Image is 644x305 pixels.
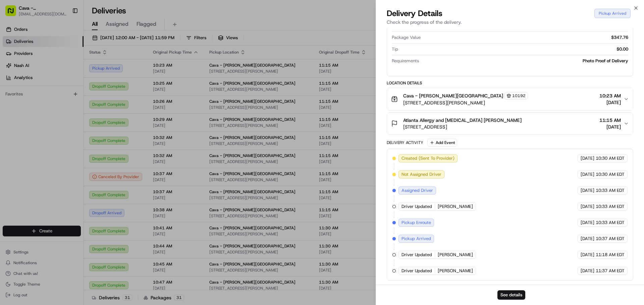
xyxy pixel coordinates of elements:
[114,66,122,74] button: Start new chat
[438,252,473,258] span: [PERSON_NAME]
[401,46,628,52] div: $0.00
[401,171,441,177] span: Not Assigned Driver
[581,187,594,194] span: [DATE]
[17,43,111,50] input: Clear
[387,140,423,145] div: Delivery Activity
[30,64,110,71] div: Start new chat
[392,58,419,64] span: Requirements
[90,122,92,127] span: •
[387,88,633,110] button: Cava - [PERSON_NAME][GEOGRAPHIC_DATA]10192[STREET_ADDRESS][PERSON_NAME]10:23 AM[DATE]
[581,155,594,161] span: [DATE]
[599,92,621,99] span: 10:23 AM
[63,150,108,156] span: API Documentation
[392,34,421,41] span: Package Value
[596,204,625,210] span: 10:33 AM EDT
[7,150,12,156] div: 📗
[403,92,503,99] span: Cava - [PERSON_NAME][GEOGRAPHIC_DATA]
[596,171,625,177] span: 10:30 AM EDT
[403,117,522,124] span: Atlanta Allergy and [MEDICAL_DATA] [PERSON_NAME]
[7,7,20,20] img: Nash
[596,220,625,226] span: 10:33 AM EDT
[13,150,51,156] span: Knowledge Base
[7,87,45,92] div: Past conversations
[581,236,594,242] span: [DATE]
[387,8,442,19] span: Delivery Details
[596,268,625,274] span: 11:37 AM EDT
[512,93,526,98] span: 10192
[401,155,454,161] span: Created (Sent To Provider)
[59,104,78,109] span: 10:02 AM
[438,204,473,210] span: [PERSON_NAME]
[403,124,522,130] span: [STREET_ADDRESS]
[401,236,431,242] span: Pickup Arrived
[599,117,621,124] span: 11:15 AM
[401,252,432,258] span: Driver Updated
[47,166,81,171] a: Powered byPylon
[7,27,122,37] p: Welcome 👋
[401,204,432,210] span: Driver Updated
[596,236,625,242] span: 10:37 AM EDT
[599,99,621,106] span: [DATE]
[403,99,528,106] span: [STREET_ADDRESS][PERSON_NAME]
[422,58,628,64] div: Photo Proof of Delivery
[7,97,17,108] img: Grace Nketiah
[54,147,110,159] a: 💻API Documentation
[497,290,525,300] button: See details
[596,155,625,161] span: 10:30 AM EDT
[401,187,433,194] span: Assigned Driver
[596,252,625,258] span: 11:18 AM EDT
[596,187,625,194] span: 10:33 AM EDT
[30,71,92,76] div: We're available if you need us!
[581,204,594,210] span: [DATE]
[401,220,431,226] span: Pickup Enroute
[387,80,633,86] div: Location Details
[21,104,54,109] span: [PERSON_NAME]
[56,104,58,109] span: •
[57,150,62,156] div: 💻
[581,220,594,226] span: [DATE]
[438,268,473,274] span: [PERSON_NAME]
[387,19,633,25] p: Check the progress of the delivery.
[7,64,19,76] img: 1736555255976-a54dd68f-1ca7-489b-9aae-adbdc363a1c4
[21,122,89,127] span: [PERSON_NAME][GEOGRAPHIC_DATA]
[387,113,633,134] button: Atlanta Allergy and [MEDICAL_DATA] [PERSON_NAME][STREET_ADDRESS]11:15 AM[DATE]
[13,104,19,109] img: 1736555255976-a54dd68f-1ca7-489b-9aae-adbdc363a1c4
[7,116,17,126] img: Sandy Springs
[423,34,628,41] div: $347.76
[4,147,54,159] a: 📗Knowledge Base
[104,86,122,94] button: See all
[67,166,81,171] span: Pylon
[581,171,594,177] span: [DATE]
[581,268,594,274] span: [DATE]
[401,268,432,274] span: Driver Updated
[14,64,26,76] img: 1727276513143-84d647e1-66c0-4f92-a045-3c9f9f5dfd92
[94,122,110,127] span: 8:57 AM
[392,46,398,52] span: Tip
[599,124,621,130] span: [DATE]
[581,252,594,258] span: [DATE]
[427,139,457,147] button: Add Event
